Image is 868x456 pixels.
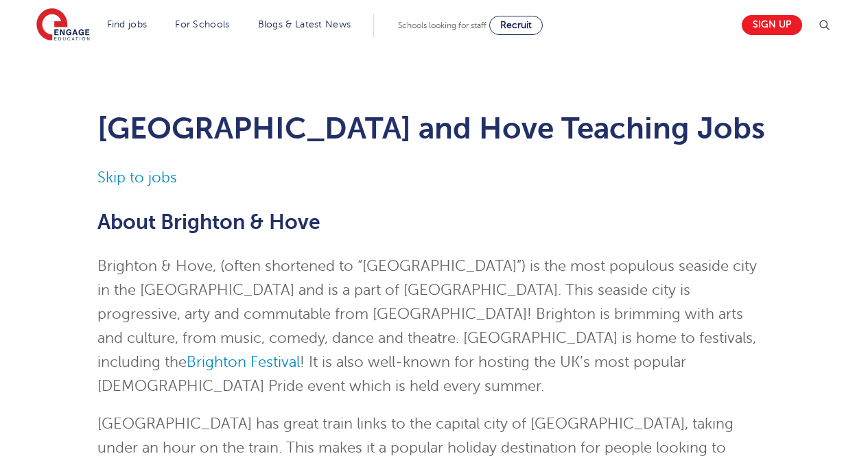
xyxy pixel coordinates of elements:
[97,111,771,145] h1: [GEOGRAPHIC_DATA] and Hove Teaching Jobs
[398,21,486,30] span: Schools looking for staff
[175,19,229,29] a: For Schools
[500,20,532,30] span: Recruit
[187,354,300,370] a: Brighton Festival
[97,211,771,234] h2: About Brighton & Hove
[742,15,802,35] a: Sign up
[107,19,148,29] a: Find jobs
[97,254,771,398] p: Brighton & Hove, (often shortened to “[GEOGRAPHIC_DATA]”) is the most populous seaside city in th...
[258,19,351,29] a: Blogs & Latest News
[489,16,543,35] a: Recruit
[97,169,177,186] a: Skip to jobs
[36,8,90,43] img: Engage Education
